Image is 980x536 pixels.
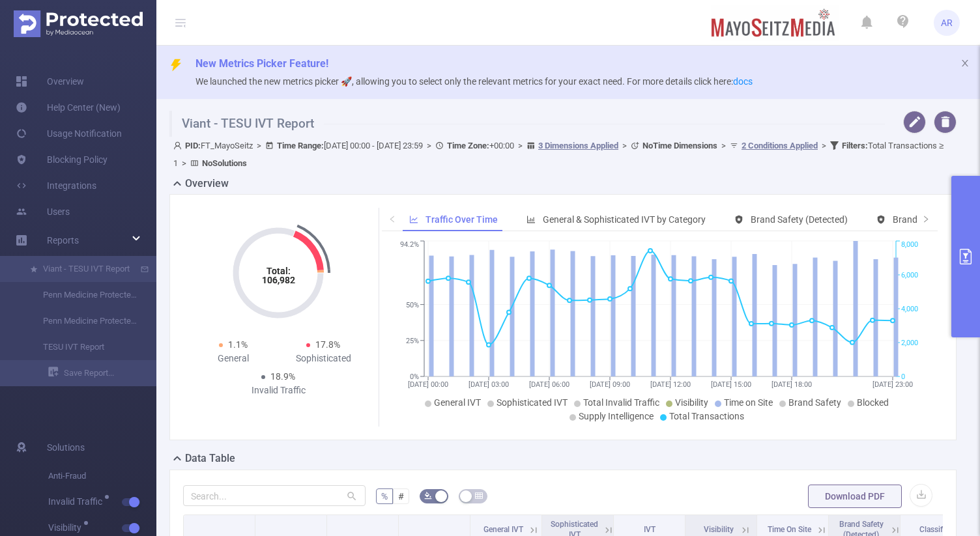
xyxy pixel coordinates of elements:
i: icon: bg-colors [424,492,432,500]
a: Users [16,199,70,225]
span: Brand Safety (Detected) [751,214,848,225]
span: Anti-Fraud [48,463,156,489]
span: 1.1% [228,339,248,350]
span: Visibility [675,397,708,408]
span: > [618,141,631,150]
i: icon: left [388,215,396,223]
tspan: 6,000 [901,271,918,279]
i: icon: thunderbolt [169,59,182,72]
b: Time Zone: [447,141,489,150]
b: No Time Dimensions [642,141,717,150]
span: 18.9% [270,371,295,382]
tspan: 0 [901,373,905,381]
a: Help Center (New) [16,94,121,120]
div: Sophisticated [278,352,368,365]
a: Usage Notification [16,120,122,147]
tspan: 2,000 [901,339,918,347]
i: icon: right [922,215,930,223]
span: Brand Safety [788,397,841,408]
i: icon: table [475,492,483,500]
i: icon: close [960,59,970,68]
tspan: 106,982 [262,275,295,285]
span: IVT [644,525,656,534]
span: Invalid Traffic [48,497,107,506]
tspan: [DATE] 03:00 [468,380,509,389]
span: Visibility [704,525,734,534]
span: Reports [47,235,79,246]
u: 3 Dimensions Applied [538,141,618,150]
span: Blocked [857,397,889,408]
span: > [423,141,435,150]
span: General & Sophisticated IVT by Category [543,214,706,225]
tspan: 8,000 [901,241,918,249]
b: No Solutions [202,158,247,168]
a: Viant - TESU IVT Report [26,256,141,282]
span: Total Transactions [669,411,744,421]
span: Classified [919,525,953,534]
h1: Viant - TESU IVT Report [169,111,885,137]
tspan: 94.2% [400,241,419,249]
a: Penn Medicine Protected Media Report [26,308,141,334]
tspan: [DATE] 09:00 [590,380,630,389]
span: > [818,141,830,150]
span: Solutions [47,434,85,460]
span: General IVT [434,397,481,408]
h2: Data Table [185,451,235,466]
span: % [381,491,388,501]
a: Save Report... [48,360,156,386]
span: Sophisticated IVT [497,397,568,408]
img: Protected Media [14,10,143,37]
span: Total Invalid Traffic [583,397,659,408]
a: Penn Medicine Protected Media [26,282,141,308]
a: docs [733,76,753,87]
tspan: [DATE] 23:00 [872,380,913,389]
i: icon: user [173,141,185,150]
span: Time on Site [724,397,773,408]
div: General [188,352,278,365]
a: Reports [47,227,79,253]
span: Visibility [48,523,86,532]
button: icon: close [960,56,970,70]
span: # [398,491,404,501]
input: Search... [183,485,366,506]
tspan: 0% [410,373,419,381]
tspan: [DATE] 06:00 [529,380,569,389]
span: > [178,158,190,168]
u: 2 Conditions Applied [742,141,818,150]
a: Blocking Policy [16,147,108,173]
span: > [717,141,730,150]
a: Integrations [16,173,96,199]
i: icon: bar-chart [526,215,536,224]
span: > [253,141,265,150]
span: We launched the new metrics picker 🚀, allowing you to select only the relevant metrics for your e... [195,76,753,87]
tspan: [DATE] 12:00 [650,380,691,389]
span: Supply Intelligence [579,411,654,421]
span: > [514,141,526,150]
span: AR [941,10,953,36]
span: Time On Site [768,525,811,534]
span: 17.8% [315,339,340,350]
tspan: 50% [406,301,419,309]
h2: Overview [185,176,229,191]
tspan: 25% [406,337,419,345]
b: Filters : [842,141,868,150]
div: Invalid Traffic [233,384,323,397]
tspan: [DATE] 00:00 [408,380,448,389]
b: Time Range: [277,141,324,150]
span: New Metrics Picker Feature! [195,57,328,70]
button: Download PDF [808,485,902,508]
tspan: 4,000 [901,305,918,313]
b: PID: [185,141,201,150]
span: Traffic Over Time [425,214,498,225]
a: Overview [16,68,84,94]
a: TESU IVT Report [26,334,141,360]
span: FT_MayoSeitz [DATE] 00:00 - [DATE] 23:59 +00:00 [173,141,944,168]
i: icon: line-chart [409,215,418,224]
span: General IVT [483,525,523,534]
tspan: Total: [267,266,291,276]
tspan: [DATE] 15:00 [711,380,751,389]
tspan: [DATE] 18:00 [771,380,812,389]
